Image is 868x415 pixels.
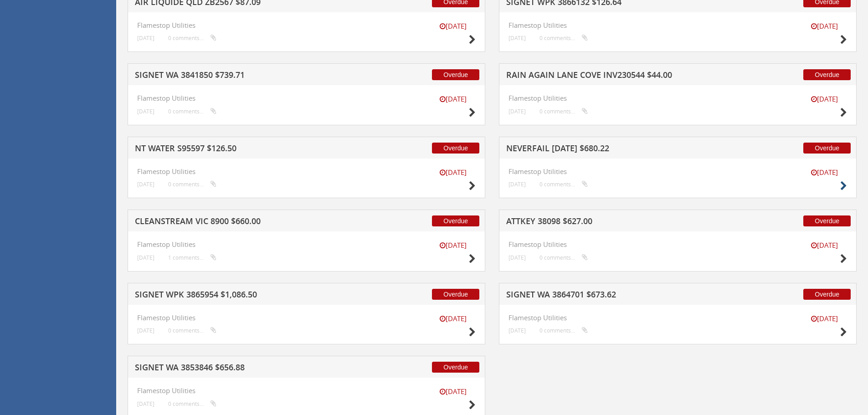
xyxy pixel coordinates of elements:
[803,143,851,154] span: Overdue
[137,400,154,407] small: [DATE]
[137,21,476,29] h4: Flamestop Utilities
[137,181,154,188] small: [DATE]
[508,181,526,188] small: [DATE]
[135,71,375,82] h5: SIGNET WA 3841850 $739.71
[506,217,746,228] h5: ATTKEY 38098 $627.00
[432,362,479,373] span: Overdue
[432,69,479,80] span: Overdue
[508,254,526,261] small: [DATE]
[135,290,375,302] h5: SIGNET WPK 3865954 $1,086.50
[137,254,154,261] small: [DATE]
[539,254,588,261] small: 0 comments...
[137,168,476,175] h4: Flamestop Utilities
[539,181,588,188] small: 0 comments...
[168,327,216,334] small: 0 comments...
[539,108,588,115] small: 0 comments...
[803,215,851,226] span: Overdue
[432,215,479,226] span: Overdue
[801,168,847,177] small: [DATE]
[430,21,476,31] small: [DATE]
[506,144,746,155] h5: NEVERFAIL [DATE] $680.22
[168,254,216,261] small: 1 comments...
[137,327,154,334] small: [DATE]
[432,143,479,154] span: Overdue
[801,241,847,250] small: [DATE]
[430,94,476,104] small: [DATE]
[168,35,216,41] small: 0 comments...
[137,387,476,395] h4: Flamestop Utilities
[432,289,479,300] span: Overdue
[801,21,847,31] small: [DATE]
[508,168,847,175] h4: Flamestop Utilities
[168,400,216,407] small: 0 comments...
[508,327,526,334] small: [DATE]
[137,108,154,115] small: [DATE]
[801,314,847,323] small: [DATE]
[508,108,526,115] small: [DATE]
[801,94,847,104] small: [DATE]
[137,35,154,41] small: [DATE]
[508,241,847,248] h4: Flamestop Utilities
[539,35,588,41] small: 0 comments...
[508,21,847,29] h4: Flamestop Utilities
[508,94,847,102] h4: Flamestop Utilities
[508,35,526,41] small: [DATE]
[135,144,375,155] h5: NT WATER S95597 $126.50
[168,108,216,115] small: 0 comments...
[135,363,375,374] h5: SIGNET WA 3853846 $656.88
[135,217,375,228] h5: CLEANSTREAM VIC 8900 $660.00
[430,168,476,177] small: [DATE]
[137,94,476,102] h4: Flamestop Utilities
[137,314,476,322] h4: Flamestop Utilities
[168,181,216,188] small: 0 comments...
[506,71,746,82] h5: RAIN AGAIN LANE COVE INV230544 $44.00
[430,241,476,250] small: [DATE]
[506,290,746,302] h5: SIGNET WA 3864701 $673.62
[430,387,476,396] small: [DATE]
[508,314,847,322] h4: Flamestop Utilities
[137,241,476,248] h4: Flamestop Utilities
[803,69,851,80] span: Overdue
[539,327,588,334] small: 0 comments...
[803,289,851,300] span: Overdue
[430,314,476,323] small: [DATE]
